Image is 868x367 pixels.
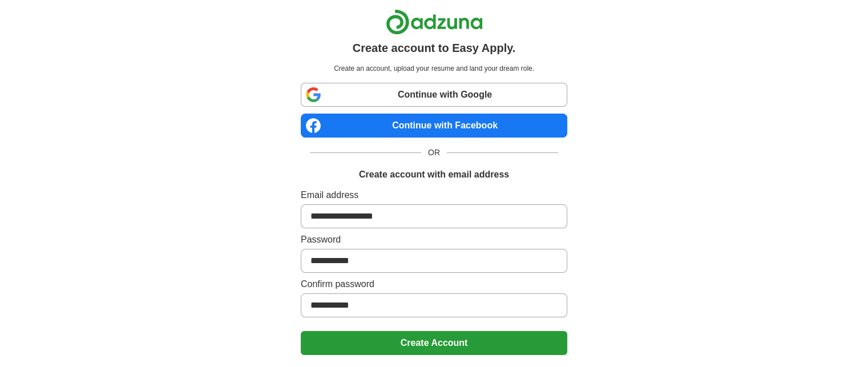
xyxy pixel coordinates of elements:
[421,147,447,159] span: OR
[301,114,567,138] a: Continue with Facebook
[353,39,516,57] h1: Create account to Easy Apply.
[301,83,567,107] a: Continue with Google
[359,168,509,182] h1: Create account with email address
[301,233,567,247] label: Password
[386,9,483,35] img: Adzuna logo
[301,188,567,202] label: Email address
[301,331,567,355] button: Create Account
[303,63,565,74] p: Create an account, upload your resume and land your dream role.
[301,277,567,291] label: Confirm password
